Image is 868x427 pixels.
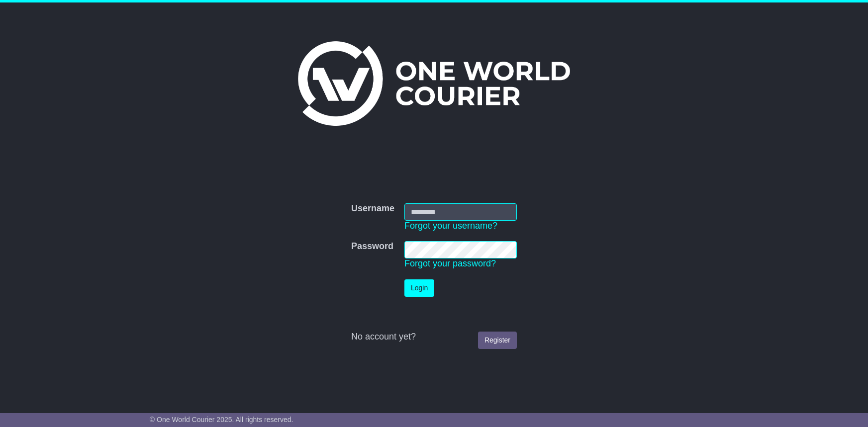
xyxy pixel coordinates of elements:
[351,332,517,342] div: No account yet?
[404,279,434,297] button: Login
[298,41,570,126] img: One World
[150,416,293,424] span: © One World Courier 2025. All rights reserved.
[404,258,496,268] a: Forgot your password?
[351,203,394,214] label: Username
[351,241,393,252] label: Password
[478,332,517,349] a: Register
[404,221,497,231] a: Forgot your username?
